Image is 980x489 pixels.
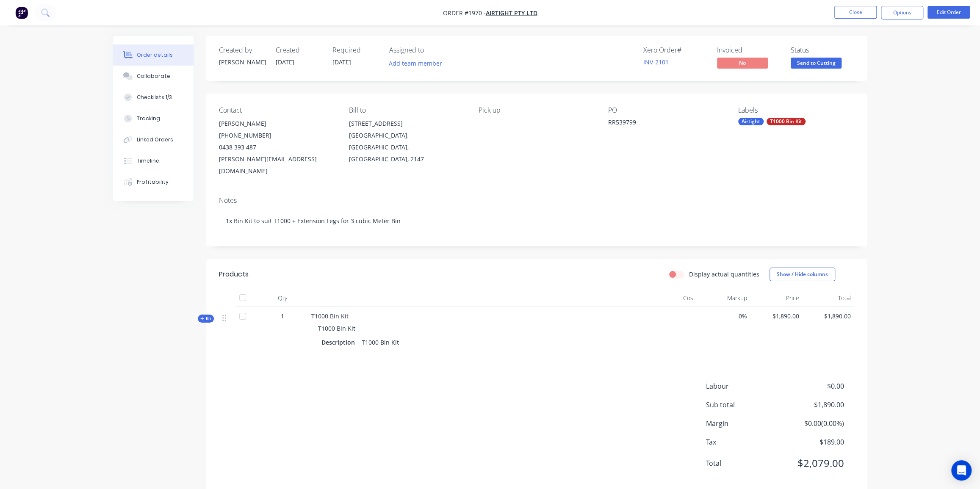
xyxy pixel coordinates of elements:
div: Open Intercom Messenger [951,460,972,481]
span: Kit [200,315,211,322]
div: [PERSON_NAME] [219,58,266,66]
div: Collaborate [137,72,170,80]
span: T1000 Bin Kit [318,324,355,332]
div: T1000 Bin Kit [358,336,402,348]
button: Options [881,6,923,19]
span: T1000 Bin Kit [311,312,349,320]
span: $0.00 [781,381,844,391]
div: Created [276,46,322,54]
button: Order details [113,44,194,66]
div: Kit [198,315,214,323]
div: Linked Orders [137,136,173,144]
a: Airtight Pty Ltd [486,9,537,17]
button: Collaborate [113,66,194,87]
button: Close [834,6,877,19]
div: Status [791,46,854,54]
span: [DATE] [332,58,351,66]
span: Order #1970 - [443,9,486,17]
div: 1x Bin Kit to suit T1000 + Extension Legs for 3 cubic Meter Bin [219,208,854,234]
span: Sub total [706,400,781,410]
span: No [717,58,768,68]
div: [STREET_ADDRESS][GEOGRAPHIC_DATA], [GEOGRAPHIC_DATA], [GEOGRAPHIC_DATA], 2147 [349,118,465,165]
div: Invoiced [717,46,781,54]
span: $189.00 [781,437,844,447]
div: Airtight [738,118,764,125]
span: $1,890.00 [781,400,844,410]
div: Order details [137,51,173,59]
div: Bill to [349,106,465,114]
div: [PHONE_NUMBER] [219,130,335,141]
img: Factory [15,6,28,19]
span: $1,890.00 [806,312,851,320]
div: Description [321,336,358,348]
div: Qty [257,290,308,307]
span: [DATE] [276,58,294,66]
div: [PERSON_NAME][PHONE_NUMBER]0438 393 487[PERSON_NAME][EMAIL_ADDRESS][DOMAIN_NAME] [219,118,335,177]
div: 0438 393 487 [219,141,335,153]
div: [PERSON_NAME][EMAIL_ADDRESS][DOMAIN_NAME] [219,153,335,177]
div: Checklists 1/3 [137,94,172,101]
button: Show / Hide columns [770,268,835,281]
button: Profitability [113,171,194,193]
span: 1 [281,312,284,320]
span: $2,079.00 [781,456,844,471]
div: Pick up [479,106,595,114]
label: Display actual quantities [689,270,759,279]
button: Linked Orders [113,129,194,150]
div: Assigned to [389,46,474,54]
div: Xero Order # [643,46,707,54]
div: Price [750,290,803,307]
span: Labour [706,381,781,391]
span: Total [706,458,781,468]
span: $1,890.00 [754,312,799,320]
div: [STREET_ADDRESS] [349,118,465,130]
div: Created by [219,46,266,54]
div: Labels [738,106,854,114]
div: PO [608,106,724,114]
div: Required [332,46,379,54]
button: Add team member [385,58,447,69]
button: Add team member [389,58,447,69]
div: Profitability [137,178,169,186]
div: [PERSON_NAME] [219,118,335,130]
button: Checklists 1/3 [113,87,194,108]
div: Tracking [137,115,160,122]
div: T1000 Bin Kit [767,118,806,125]
a: INV-2101 [643,58,669,66]
div: Markup [699,290,751,307]
div: Timeline [137,157,159,165]
span: Margin [706,418,781,428]
div: Cost [647,290,699,307]
button: Send to Cutting [791,58,842,70]
div: Notes [219,196,854,204]
div: [GEOGRAPHIC_DATA], [GEOGRAPHIC_DATA], [GEOGRAPHIC_DATA], 2147 [349,130,465,165]
span: Send to Cutting [791,58,842,68]
span: 0% [702,312,747,320]
div: Total [803,290,855,307]
div: Contact [219,106,335,114]
span: $0.00 ( 0.00 %) [781,418,844,428]
button: Timeline [113,150,194,171]
span: Tax [706,437,781,447]
button: Edit Order [927,6,970,19]
div: RR539799 [608,118,714,130]
div: Products [219,269,249,279]
button: Tracking [113,108,194,129]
